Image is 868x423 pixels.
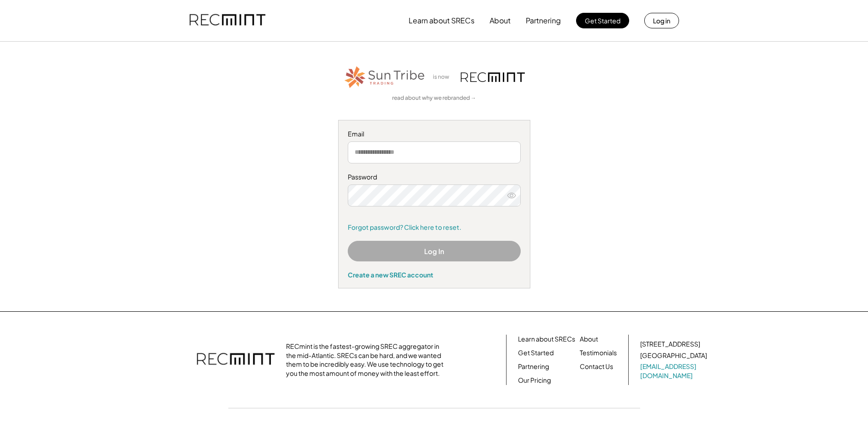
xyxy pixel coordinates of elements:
[644,13,679,28] button: Log in
[518,335,575,344] a: Learn about SRECs
[576,13,629,28] button: Get Started
[518,348,554,358] a: Get Started
[640,340,700,349] div: [STREET_ADDRESS]
[348,130,521,139] div: Email
[348,241,521,261] button: Log In
[526,11,561,30] button: Partnering
[580,348,617,358] a: Testimonials
[286,342,448,378] div: RECmint is the fastest-growing SREC aggregator in the mid-Atlantic. SRECs can be hard, and we wan...
[431,73,456,81] div: is now
[189,5,265,36] img: recmint-logotype%403x.png
[580,335,598,344] a: About
[461,72,525,82] img: recmint-logotype%403x.png
[409,11,474,30] button: Learn about SRECs
[348,271,521,279] div: Create a new SREC account
[348,223,521,232] a: Forgot password? Click here to reset.
[348,173,521,182] div: Password
[197,344,275,376] img: recmint-logotype%403x.png
[518,376,551,385] a: Our Pricing
[344,65,426,90] img: STT_Horizontal_Logo%2B-%2BColor.png
[640,362,709,380] a: [EMAIL_ADDRESS][DOMAIN_NAME]
[518,362,549,371] a: Partnering
[490,11,511,30] button: About
[392,94,476,102] a: read about why we rebranded →
[580,362,613,371] a: Contact Us
[640,351,707,360] div: [GEOGRAPHIC_DATA]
